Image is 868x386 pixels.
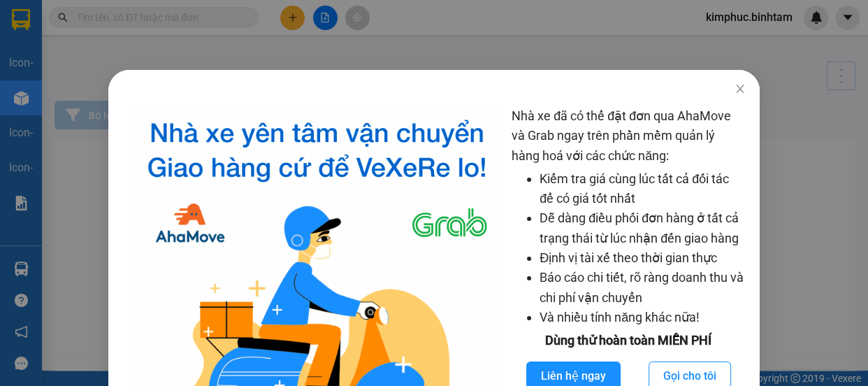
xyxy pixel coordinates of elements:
[540,268,745,308] li: Báo cáo chi tiết, rõ ràng doanh thu và chi phí vận chuyển
[663,367,716,385] span: Gọi cho tôi
[540,308,745,327] li: Và nhiều tính năng khác nữa!
[540,248,745,268] li: Định vị tài xế theo thời gian thực
[541,367,606,385] span: Liên hệ ngay
[735,83,746,94] span: close
[721,70,760,109] button: Close
[540,169,745,209] li: Kiểm tra giá cùng lúc tất cả đối tác để có giá tốt nhất
[512,331,745,350] div: Dùng thử hoàn toàn MIỄN PHÍ
[540,208,745,248] li: Dễ dàng điều phối đơn hàng ở tất cả trạng thái từ lúc nhận đến giao hàng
